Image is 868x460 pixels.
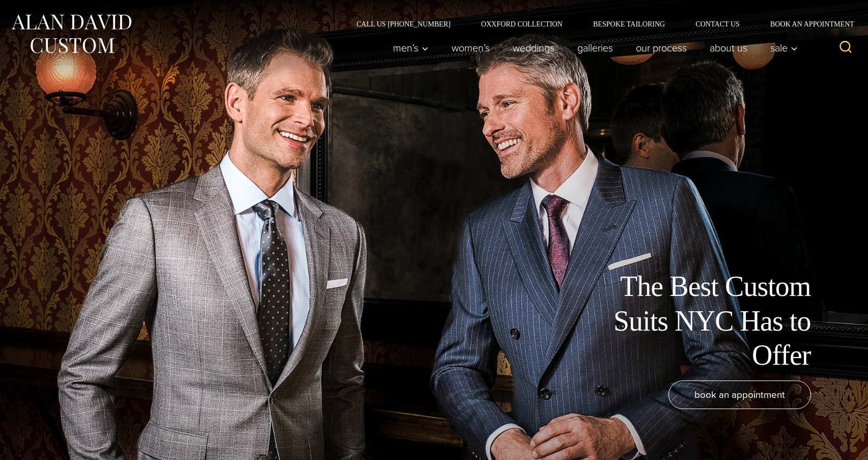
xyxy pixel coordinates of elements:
button: View Search Form [833,36,858,60]
a: Women’s [440,38,501,58]
a: Call Us [PHONE_NUMBER] [341,20,466,28]
img: Alan David Custom [10,11,132,57]
h1: The Best Custom Suits NYC Has to Offer [582,269,811,372]
a: weddings [501,38,566,58]
nav: Secondary Navigation [341,20,858,28]
a: book an appointment [668,381,811,409]
a: Galleries [566,38,625,58]
span: book an appointment [694,387,785,402]
a: Our Process [625,38,698,58]
a: Contact Us [680,20,755,28]
a: About Us [698,38,759,58]
a: Bespoke Tailoring [578,20,680,28]
a: Book an Appointment [755,20,858,28]
nav: Primary Navigation [382,38,803,58]
span: Sale [770,43,798,53]
a: Oxxford Collection [466,20,578,28]
span: Men’s [393,43,429,53]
